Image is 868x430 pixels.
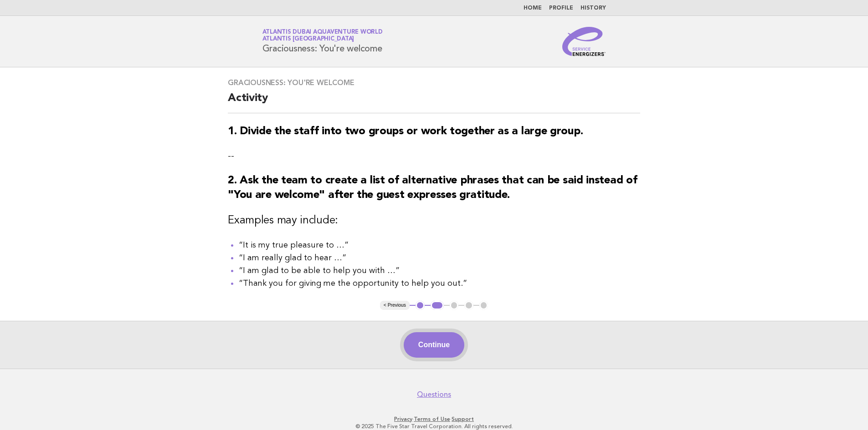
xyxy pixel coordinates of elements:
[262,29,383,42] a: Atlantis Dubai Aquaventure WorldAtlantis [GEOGRAPHIC_DATA]
[228,175,637,201] strong: 2. Ask the team to create a list of alternative phrases that can be said instead of "You are welc...
[239,264,640,277] li: “I am glad to be able to help you with …”
[239,239,640,252] li: “It is my true pleasure to …”
[228,150,640,162] p: --
[239,277,640,290] li: “Thank you for giving me the opportunity to help you out.”
[262,36,354,42] span: Atlantis [GEOGRAPHIC_DATA]
[416,301,425,310] button: 1
[452,416,474,422] a: Support
[228,126,583,137] strong: 1. Divide the staff into two groups or work together as a large group.
[580,5,606,11] a: History
[155,415,713,423] p: · ·
[549,5,573,11] a: Profile
[228,78,640,87] h3: Graciousness: You're welcome
[155,423,713,430] p: © 2025 The Five Star Travel Corporation. All rights reserved.
[380,301,410,310] button: < Previous
[404,332,464,358] button: Continue
[431,301,444,310] button: 2
[394,416,412,422] a: Privacy
[417,390,451,399] a: Questions
[239,252,640,264] li: “I am really glad to hear …”
[524,5,542,11] a: Home
[414,416,450,422] a: Terms of Use
[228,213,640,228] h3: Examples may include:
[262,30,383,53] h1: Graciousness: You're welcome
[562,27,606,56] img: Service Energizers
[228,91,640,113] h2: Activity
